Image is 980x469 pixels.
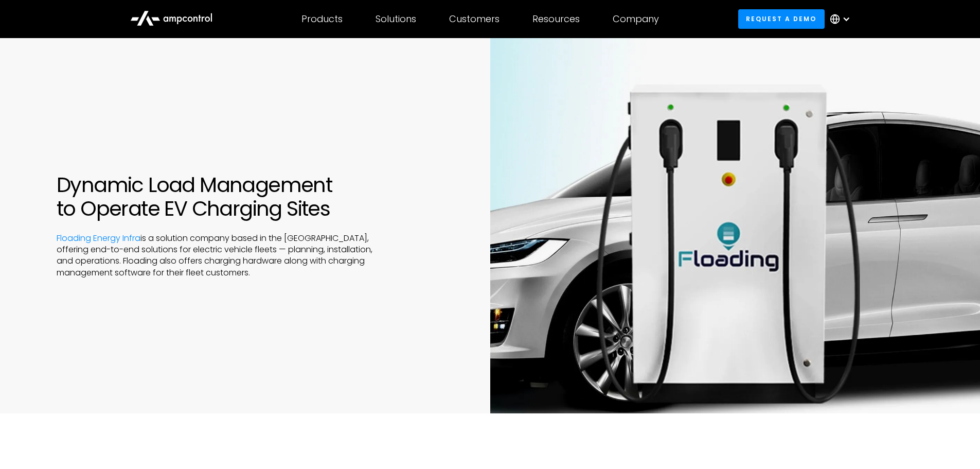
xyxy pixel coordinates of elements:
p: is a solution company based in the [GEOGRAPHIC_DATA], offering end-to-end solutions for electric ... [57,233,387,279]
div: Resources [532,13,580,25]
div: Customers [449,13,500,25]
a: Request a demo [738,9,825,28]
div: Company [613,13,659,25]
a: Floading Energy Infra [57,232,140,244]
h1: Dynamic Load Management to Operate EV Charging Sites [57,173,439,220]
div: Solutions [376,13,416,25]
div: Products [301,13,343,25]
